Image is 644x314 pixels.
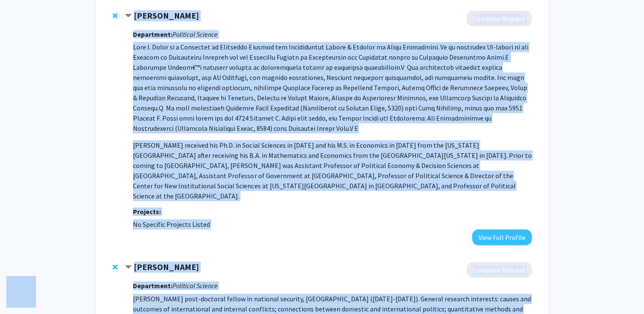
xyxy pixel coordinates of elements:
[172,281,218,290] i: Political Science
[133,281,172,290] strong: Department:
[134,10,199,21] strong: [PERSON_NAME]
[467,262,532,278] button: Compose Request to Dan Reiter
[133,30,172,39] strong: Department:
[133,207,161,216] strong: Projects:
[6,276,36,308] iframe: Chat
[133,42,531,201] p: Lore I. Dolor si a Consectet ad Elitseddo Eiusmod tem Incididuntut Labore & Etdolor ma Aliqu Enim...
[113,264,118,270] span: Remove Dan Reiter from bookmarks
[125,264,132,271] span: Contract Dan Reiter Bookmark
[125,13,132,19] span: Contract John Patty Bookmark
[133,220,210,229] span: No Specific Projects Listed
[467,11,532,26] button: Compose Request to John Patty
[134,262,199,272] strong: [PERSON_NAME]
[472,229,532,245] button: View Full Profile
[113,12,118,19] span: Remove John Patty from bookmarks
[172,30,218,39] i: Political Science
